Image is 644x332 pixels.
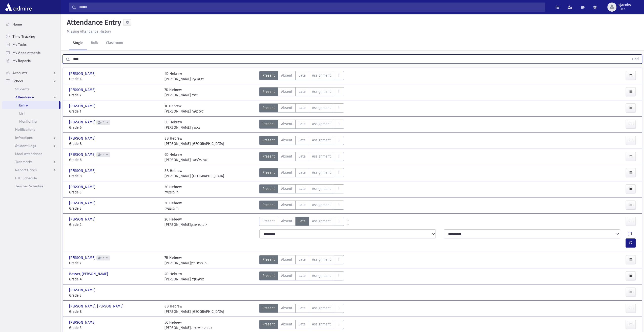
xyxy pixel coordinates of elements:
a: Attendance [2,93,60,101]
a: Teacher Schedule [2,182,60,190]
div: AttTypes [259,87,344,98]
span: Assignment [312,202,331,208]
span: Late [299,170,306,175]
a: List [2,109,60,117]
span: Absent [281,257,292,262]
span: Late [299,105,306,110]
span: Grade 7 [69,260,159,266]
div: AttTypes [259,168,344,179]
span: Grade 8 [69,173,159,179]
span: List [19,111,25,116]
span: PTC Schedule [15,176,37,180]
a: PTC Schedule [2,174,60,182]
span: Late [299,186,306,191]
span: Present [262,89,275,94]
span: Present [262,121,275,127]
a: Home [2,20,60,28]
span: [PERSON_NAME] [69,201,96,206]
span: Late [299,257,306,262]
span: My Appointments [12,50,40,55]
a: Report Cards [2,166,60,174]
span: Late [299,202,306,208]
span: [PERSON_NAME] [69,287,96,293]
button: Find [629,55,642,63]
span: Teacher Schedule [15,184,44,188]
span: [PERSON_NAME], [PERSON_NAME] [69,304,124,309]
span: Present [262,73,275,78]
span: Assignment [312,186,331,191]
span: Monitoring [19,119,37,124]
span: Grade 3 [69,190,159,195]
a: Test Marks [2,158,60,166]
span: My Reports [12,58,31,63]
a: Time Tracking [2,32,60,40]
a: Missing Attendance History [65,29,111,34]
span: Late [299,89,306,94]
span: [PERSON_NAME] [69,255,96,260]
span: [PERSON_NAME] [69,168,96,173]
u: Missing Attendance History [67,29,111,34]
span: Assignment [312,73,331,78]
span: Present [262,186,275,191]
div: 6D Hebrew [PERSON_NAME] שמעלצער [164,152,207,163]
span: Assignment [312,218,331,224]
span: [PERSON_NAME] [69,184,96,190]
span: Grade 6 [69,157,159,163]
a: Accounts [2,69,60,77]
div: 8B Hebrew [PERSON_NAME] [GEOGRAPHIC_DATA] [164,168,224,179]
span: Present [262,257,275,262]
span: Meal Attendance [15,151,43,156]
span: Report Cards [15,168,37,172]
span: Entry [19,103,28,107]
div: AttTypes [259,152,344,163]
span: Assignment [312,170,331,175]
span: Absent [281,170,292,175]
div: AttTypes [259,271,344,282]
a: Meal Attendance [2,150,60,158]
span: Absent [281,202,292,208]
span: Test Marks [15,160,32,164]
div: 7B Hebrew [PERSON_NAME]ב. רבינוביץ [164,255,207,266]
a: Notifications [2,125,60,134]
span: 1 [102,153,106,157]
div: AttTypes [259,255,344,266]
span: Grade 8 [69,309,159,314]
span: Notifications [15,127,35,132]
span: Assignment [312,322,331,327]
span: Grade 4 [69,76,159,82]
span: Late [299,121,306,127]
span: Assignment [312,138,331,143]
span: Present [262,322,275,327]
span: Grade 8 [69,141,159,146]
span: Present [262,138,275,143]
span: Grade 3 [69,206,159,211]
span: [PERSON_NAME] [69,103,96,109]
span: Grade 1 [69,109,159,114]
span: Late [299,154,306,159]
span: Absent [281,305,292,311]
a: Classroom [102,36,127,50]
span: Home [12,22,22,27]
input: Search [76,3,545,12]
h5: Attendance Entry [65,18,121,27]
span: Present [262,154,275,159]
span: sjacobs [618,3,631,7]
span: School [12,79,23,83]
span: Absent [281,73,292,78]
span: 1 [102,121,106,124]
a: Student Logs [2,142,60,150]
span: Students [15,87,29,91]
span: Grade 2 [69,222,159,227]
span: Assignment [312,89,331,94]
span: Present [262,105,275,110]
span: Present [262,305,275,311]
span: My Tasks [12,42,27,47]
span: Late [299,218,306,224]
div: 3C Hebrew ר' מונציק [164,184,182,195]
span: Present [262,202,275,208]
div: 8B Hebrew [PERSON_NAME] [GEOGRAPHIC_DATA] [164,136,224,146]
span: Time Tracking [12,34,35,39]
div: AttTypes [259,304,344,314]
span: [PERSON_NAME] [69,87,96,93]
div: 8B Hebrew [PERSON_NAME] [GEOGRAPHIC_DATA] [164,304,224,314]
